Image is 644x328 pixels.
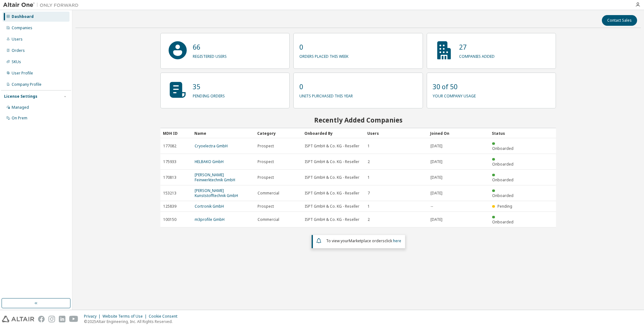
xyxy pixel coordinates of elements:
[12,71,33,76] div: User Profile
[299,82,353,91] p: 0
[368,175,370,180] span: 1
[195,217,225,222] a: m3profile GmbH
[149,314,181,319] div: Cookie Consent
[368,204,370,209] span: 1
[193,91,225,99] p: pending orders
[59,316,65,322] img: linkedin.svg
[430,204,433,209] span: --
[12,82,42,87] div: Company Profile
[492,177,514,183] span: Onboarded
[602,15,637,26] button: Contact Sales
[305,159,359,164] span: ISPT GmbH & Co. KG - Reseller
[299,52,348,59] p: orders placed this week
[430,217,442,222] span: [DATE]
[195,172,235,183] a: [PERSON_NAME] Feinwerktechnik GmbH
[69,316,78,322] img: youtube.svg
[84,314,103,319] div: Privacy
[12,14,34,19] div: Dashboard
[12,105,29,110] div: Managed
[195,188,238,198] a: [PERSON_NAME] Kunststofftechnik GmbH
[193,42,227,52] p: 66
[163,204,176,209] span: 125839
[258,204,274,209] span: Prospect
[103,314,149,319] div: Website Terms of Use
[430,128,487,138] div: Joined On
[299,91,353,99] p: units purchased this year
[367,128,425,138] div: Users
[163,159,176,164] span: 175933
[258,191,279,196] span: Commercial
[12,25,32,30] div: Companies
[305,191,359,196] span: ISPT GmbH & Co. KG - Reseller
[84,319,181,324] p: © 2025 Altair Engineering, Inc. All Rights Reserved.
[433,82,476,91] p: 30 of 50
[195,204,224,209] a: Cortronik GmbH
[48,316,55,322] img: instagram.svg
[193,52,227,59] p: registered users
[492,219,514,225] span: Onboarded
[305,204,359,209] span: ISPT GmbH & Co. KG - Reseller
[194,128,252,138] div: Name
[305,217,359,222] span: ISPT GmbH & Co. KG - Reseller
[195,159,224,164] a: HELBAKO GmbH
[163,191,176,196] span: 153213
[368,159,370,164] span: 2
[258,217,279,222] span: Commercial
[459,52,495,59] p: companies added
[304,128,362,138] div: Onboarded By
[459,42,495,52] p: 27
[393,238,401,243] a: here
[430,175,442,180] span: [DATE]
[368,144,370,149] span: 1
[492,161,514,167] span: Onboarded
[163,175,176,180] span: 170813
[258,159,274,164] span: Prospect
[12,116,27,121] div: On Prem
[160,116,556,124] h2: Recently Added Companies
[12,37,23,42] div: Users
[193,82,225,91] p: 35
[258,144,274,149] span: Prospect
[38,316,45,322] img: facebook.svg
[430,144,442,149] span: [DATE]
[492,193,514,198] span: Onboarded
[497,204,512,209] span: Pending
[4,94,37,99] div: License Settings
[326,238,401,243] span: To view your click
[12,48,25,53] div: Orders
[305,144,359,149] span: ISPT GmbH & Co. KG - Reseller
[299,42,348,52] p: 0
[492,128,518,138] div: Status
[430,191,442,196] span: [DATE]
[195,143,228,149] a: Cryoelectra GmbH
[368,191,370,196] span: 7
[349,238,385,243] em: Marketplace orders
[12,59,21,64] div: SKUs
[2,316,34,322] img: altair_logo.svg
[3,2,82,8] img: Altair One
[433,91,476,99] p: your company usage
[258,175,274,180] span: Prospect
[430,159,442,164] span: [DATE]
[163,217,176,222] span: 100150
[368,217,370,222] span: 2
[163,128,189,138] div: MDH ID
[257,128,299,138] div: Category
[492,146,514,151] span: Onboarded
[305,175,359,180] span: ISPT GmbH & Co. KG - Reseller
[163,144,176,149] span: 177082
